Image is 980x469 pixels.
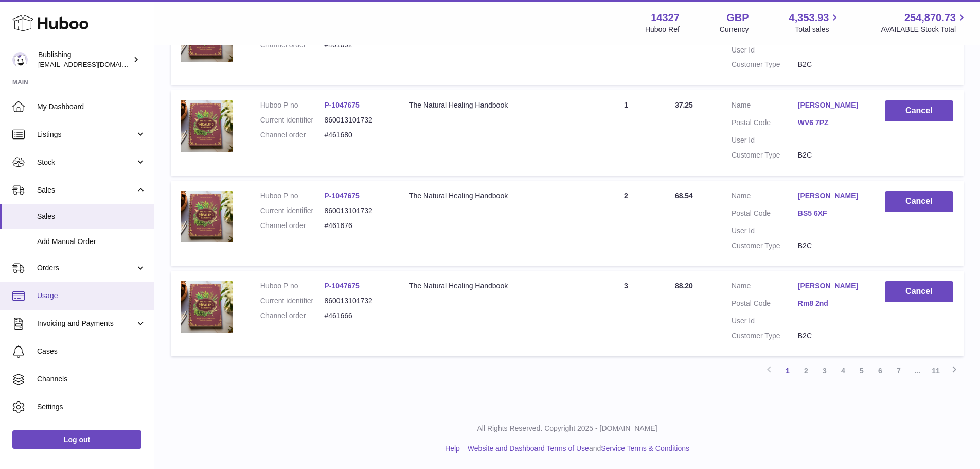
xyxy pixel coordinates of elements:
[324,221,388,231] dd: #461676
[409,100,577,110] div: The Natural Healing Handbook
[324,130,388,140] dd: #461680
[732,281,798,293] dt: Name
[834,361,852,380] a: 4
[798,281,864,291] a: [PERSON_NAME]
[871,361,889,380] a: 6
[889,361,908,380] a: 7
[409,191,577,201] div: The Natural Healing Handbook
[163,424,972,433] p: All Rights Reserved. Copyright 2025 - [DOMAIN_NAME]
[324,101,360,109] a: P-1047675
[798,209,864,218] a: BS5 6XF
[732,100,798,113] dt: Name
[732,316,798,326] dt: User Id
[324,282,360,290] a: P-1047675
[37,237,146,247] span: Add Manual Order
[38,60,151,68] span: [EMAIL_ADDRESS][DOMAIN_NAME]
[260,100,325,110] dt: Huboo P no
[37,346,146,356] span: Cases
[37,291,146,301] span: Usage
[732,299,798,311] dt: Postal Code
[732,226,798,236] dt: User Id
[732,331,798,341] dt: Customer Type
[815,361,834,380] a: 3
[732,45,798,55] dt: User Id
[720,25,749,34] div: Currency
[445,444,460,453] a: Help
[885,100,953,121] button: Cancel
[12,52,28,67] img: internalAdmin-14327@internal.huboo.com
[260,115,325,125] dt: Current identifier
[651,11,680,25] strong: 14327
[37,319,135,328] span: Invoicing and Payments
[324,115,388,125] dd: 860013101732
[852,361,871,380] a: 5
[885,191,953,212] button: Cancel
[732,118,798,130] dt: Postal Code
[37,130,135,140] span: Listings
[181,100,233,152] img: 1749741825.png
[789,11,841,34] a: 4,353.93 Total sales
[881,25,968,34] span: AVAILABLE Stock Total
[464,444,689,454] li: and
[885,281,953,302] button: Cancel
[732,209,798,221] dt: Postal Code
[881,11,968,34] a: 254,870.73 AVAILABLE Stock Total
[908,361,926,380] span: ...
[37,402,146,412] span: Settings
[260,191,325,201] dt: Huboo P no
[797,361,815,380] a: 2
[732,135,798,145] dt: User Id
[798,100,864,110] a: [PERSON_NAME]
[675,282,693,290] span: 88.20
[12,430,141,449] a: Log out
[260,296,325,306] dt: Current identifier
[732,191,798,203] dt: Name
[409,281,577,291] div: The Natural Healing Handbook
[798,299,864,308] a: Rm8 2nd
[798,241,864,251] dd: B2C
[675,192,693,200] span: 68.54
[789,11,829,25] span: 4,353.93
[37,158,135,167] span: Stock
[798,331,864,341] dd: B2C
[324,296,388,306] dd: 860013101732
[324,192,360,200] a: P-1047675
[37,102,146,112] span: My Dashboard
[732,150,798,160] dt: Customer Type
[587,90,665,176] td: 1
[260,311,325,321] dt: Channel order
[181,281,233,333] img: 1749741825.png
[181,191,233,242] img: 1749741825.png
[37,374,146,384] span: Channels
[732,241,798,251] dt: Customer Type
[645,25,680,34] div: Huboo Ref
[38,50,131,70] div: Bublishing
[37,212,146,221] span: Sales
[675,101,693,109] span: 37.25
[324,206,388,216] dd: 860013101732
[324,311,388,321] dd: #461666
[260,206,325,216] dt: Current identifier
[732,60,798,70] dt: Customer Type
[926,361,945,380] a: 11
[798,191,864,201] a: [PERSON_NAME]
[798,150,864,160] dd: B2C
[778,361,797,380] a: 1
[601,444,689,453] a: Service Terms & Conditions
[468,444,589,453] a: Website and Dashboard Terms of Use
[904,11,956,25] span: 254,870.73
[726,11,749,25] strong: GBP
[587,271,665,356] td: 3
[260,281,325,291] dt: Huboo P no
[798,60,864,70] dd: B2C
[37,263,135,273] span: Orders
[587,181,665,266] td: 2
[798,118,864,128] a: WV6 7PZ
[37,185,135,195] span: Sales
[795,25,841,34] span: Total sales
[260,130,325,140] dt: Channel order
[260,221,325,231] dt: Channel order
